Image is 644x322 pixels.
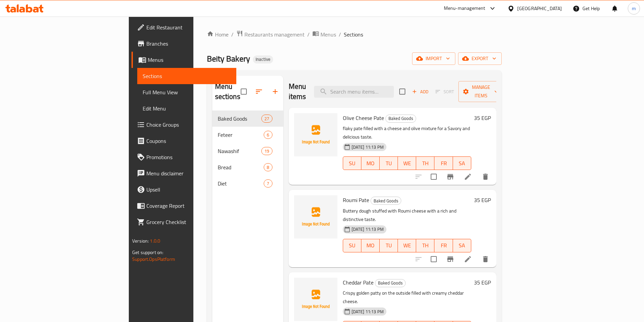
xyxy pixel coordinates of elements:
div: Feteer6 [212,127,283,143]
span: Feteer [218,131,264,139]
a: Menus [312,30,336,39]
span: SU [346,158,359,168]
a: Edit Restaurant [132,19,236,35]
div: items [264,179,272,188]
a: Branches [132,35,236,52]
span: Menus [320,30,336,39]
span: Sections [143,72,231,80]
p: Buttery dough stuffed with Roumi cheese with a rich and distinctive taste. [343,207,471,224]
span: Sort sections [251,83,267,100]
span: TH [419,158,432,168]
li: / [339,30,341,39]
button: SA [453,239,471,252]
span: Nawashif [218,147,262,155]
span: Baked Goods [375,279,405,287]
span: Get support on: [132,248,163,257]
div: Inactive [253,55,273,64]
button: TU [380,239,398,252]
a: Restaurants management [236,30,305,39]
a: Coupons [132,133,236,149]
a: Promotions [132,149,236,165]
button: Branch-specific-item [442,251,458,267]
button: FR [434,156,453,170]
span: Select to update [427,252,441,266]
div: Diet7 [212,175,283,192]
span: [DATE] 11:13 PM [349,308,386,315]
p: flaky pate filled with a cheese and olive mixture for a Savory and delicious taste. [343,124,471,141]
span: Cheddar Pate [343,277,374,288]
p: Crispy golden patty on the outside filled with creamy cheddar cheese. [343,289,471,306]
span: Manage items [464,83,498,100]
a: Choice Groups [132,117,236,133]
span: WE [401,241,413,250]
button: SA [453,156,471,170]
span: Select to update [427,170,441,184]
span: Edit Menu [143,104,231,113]
span: 7 [264,180,272,187]
div: Menu-management [444,4,485,13]
a: Support.OpsPlatform [132,255,175,264]
span: Olive Cheese Pate [343,113,384,123]
span: Sections [344,30,363,39]
button: WE [398,239,416,252]
h2: Menu items [289,81,306,102]
div: items [264,163,272,171]
span: export [463,54,496,63]
div: Baked Goods27 [212,110,283,127]
span: SU [346,241,359,250]
span: Select all sections [237,84,251,99]
span: Grocery Checklist [146,218,231,226]
span: Diet [218,179,264,188]
span: 27 [262,116,272,122]
span: Full Menu View [143,88,231,96]
button: SU [343,239,361,252]
span: MO [364,241,377,250]
h6: 35 EGP [474,113,491,123]
a: Grocery Checklist [132,214,236,230]
span: TU [382,158,395,168]
li: / [307,30,310,39]
span: SA [456,158,469,168]
span: Inactive [253,56,273,62]
span: MO [364,158,377,168]
span: import [418,54,450,63]
button: MO [361,239,380,252]
h6: 35 EGP [474,278,491,287]
button: MO [361,156,380,170]
span: Menu disclaimer [146,169,231,177]
span: Version: [132,237,149,245]
span: Baked Goods [218,115,262,123]
input: search [314,86,394,98]
span: Restaurants management [244,30,305,39]
span: Edit Restaurant [146,23,231,31]
button: TH [416,239,434,252]
a: Edit menu item [464,173,472,181]
a: Menu disclaimer [132,165,236,181]
span: SA [456,241,469,250]
div: items [261,147,272,155]
a: Edit menu item [464,255,472,263]
span: 1.0.0 [150,237,160,245]
button: delete [477,169,494,185]
button: TU [380,156,398,170]
a: Full Menu View [137,84,236,100]
div: Bread [218,163,264,171]
button: export [458,52,502,65]
nav: Menu sections [212,108,283,194]
div: [GEOGRAPHIC_DATA] [517,5,562,12]
button: Branch-specific-item [442,169,458,185]
a: Edit Menu [137,100,236,117]
span: 8 [264,164,272,171]
a: Sections [137,68,236,84]
a: Upsell [132,181,236,198]
span: Add item [409,86,431,97]
button: WE [398,156,416,170]
span: Coupons [146,137,231,145]
div: items [261,115,272,123]
span: Baked Goods [371,197,401,205]
span: [DATE] 11:13 PM [349,226,386,232]
span: Branches [146,40,231,48]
